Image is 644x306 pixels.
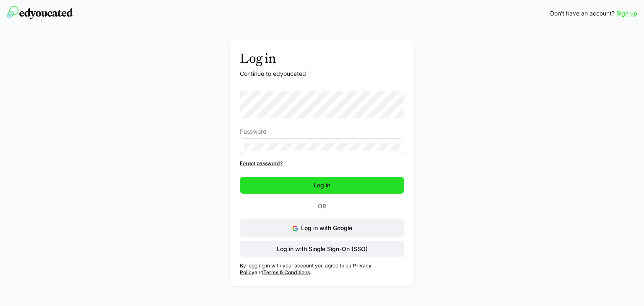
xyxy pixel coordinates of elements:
[616,9,637,18] a: Sign up
[240,262,371,275] a: Privacy Policy
[240,262,404,276] p: By logging in with your account you agree to our and .
[312,181,332,189] span: Log in
[240,160,404,167] a: Forgot password?
[550,9,615,18] span: Don't have an account?
[240,219,404,237] button: Log in with Google
[263,269,310,275] a: Terms & Conditions
[240,128,267,135] span: Password
[275,245,369,253] span: Log in with Single Sign-On (SSO)
[240,241,404,257] button: Log in with Single Sign-On (SSO)
[240,177,404,194] button: Log in
[301,224,352,231] span: Log in with Google
[240,50,404,66] h3: Log in
[301,200,343,212] p: Or
[240,70,404,78] p: Continue to edyoucated
[7,6,73,19] img: edyoucated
